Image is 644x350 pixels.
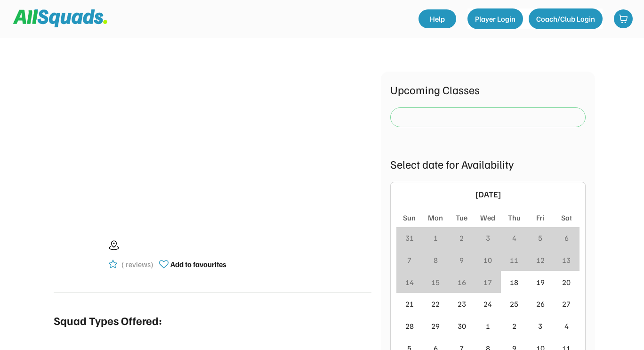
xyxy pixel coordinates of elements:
[405,298,414,309] div: 21
[562,254,571,266] div: 13
[405,277,414,288] div: 14
[536,277,545,288] div: 19
[170,259,226,270] div: Add to favourites
[510,277,518,288] div: 18
[405,320,414,332] div: 28
[536,254,545,266] div: 12
[483,254,492,266] div: 10
[508,212,521,223] div: Thu
[510,298,518,309] div: 25
[428,212,443,223] div: Mon
[483,277,492,288] div: 17
[536,298,545,309] div: 26
[512,320,516,332] div: 2
[459,232,464,244] div: 2
[562,277,571,288] div: 20
[405,232,414,244] div: 31
[456,212,467,223] div: Tue
[431,277,440,288] div: 15
[403,212,416,223] div: Sun
[562,298,571,309] div: 27
[54,231,101,278] img: yH5BAEAAAAALAAAAAABAAEAAAIBRAA7
[419,9,456,28] a: Help
[458,298,466,309] div: 23
[431,298,440,309] div: 22
[431,320,440,332] div: 29
[54,312,162,329] div: Squad Types Offered:
[564,232,569,244] div: 6
[407,254,411,266] div: 7
[486,320,490,332] div: 1
[390,155,586,172] div: Select date for Availability
[512,232,516,244] div: 4
[510,254,518,266] div: 11
[538,232,542,244] div: 5
[480,212,495,223] div: Wed
[483,298,492,309] div: 24
[561,212,572,223] div: Sat
[121,259,153,270] div: ( reviews)
[13,9,107,27] img: Squad%20Logo.svg
[458,320,466,332] div: 30
[390,81,586,98] div: Upcoming Classes
[564,320,569,332] div: 4
[529,8,603,29] button: Coach/Club Login
[434,254,438,266] div: 8
[434,232,438,244] div: 1
[619,14,628,24] img: shopping-cart-01%20%281%29.svg
[83,72,342,212] img: yH5BAEAAAAALAAAAAABAAEAAAIBRAA7
[458,277,466,288] div: 16
[459,254,464,266] div: 9
[486,232,490,244] div: 3
[467,8,523,29] button: Player Login
[536,212,544,223] div: Fri
[412,188,563,201] div: [DATE]
[538,320,542,332] div: 3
